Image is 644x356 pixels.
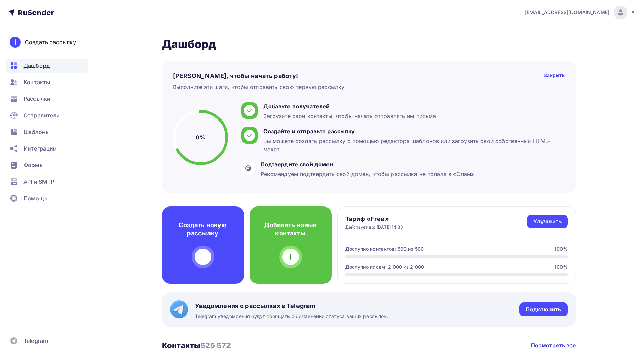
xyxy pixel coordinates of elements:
[173,72,299,80] h4: [PERSON_NAME], чтобы начать работу!
[173,221,233,238] h4: Создать новую рассылку
[345,246,424,252] div: Доступно контактов: 500 из 500
[525,9,609,16] span: [EMAIL_ADDRESS][DOMAIN_NAME]
[162,340,231,350] h3: Контакты
[526,306,561,314] div: Подключить
[173,83,345,91] div: Выполните эти шаги, чтобы отправить свою первую рассылку
[23,95,50,103] span: Рассылки
[23,128,50,136] span: Шаблоны
[261,170,475,178] div: Рекомендуем подтвердить свой домен, чтобы рассылка не попала в «Спам»
[195,302,388,310] span: Уведомления о рассылках в Telegram
[533,218,562,225] div: Улучшить
[525,6,636,19] a: [EMAIL_ADDRESS][DOMAIN_NAME]
[345,224,403,230] div: Действует до: [DATE] 14:33
[23,61,50,70] span: Дашборд
[345,263,424,270] div: Доступно писем: 2 000 из 2 000
[6,125,88,139] a: Шаблоны
[261,221,321,238] h4: Добавить новые контакты
[196,133,205,142] h5: 0%
[25,38,76,46] div: Создать рассылку
[6,158,88,172] a: Формы
[6,75,88,89] a: Контакты
[261,160,475,169] div: Подтвердите свой домен
[345,215,403,223] h4: Тариф «Free»
[263,137,562,153] div: Вы можете создать рассылку с помощью редактора шаблонов или загрузить свой собственный HTML-макет
[263,102,436,110] div: Добавьте получателей
[6,59,88,73] a: Дашборд
[531,341,576,349] a: Посмотреть все
[23,337,48,345] span: Telegram
[23,177,54,186] span: API и SMTP
[23,194,47,202] span: Помощь
[544,72,565,80] div: Закрыть
[6,92,88,106] a: Рассылки
[23,161,44,169] span: Формы
[263,112,436,120] div: Загрузите свои контакты, чтобы начать отправлять им письма
[263,127,562,135] div: Создайте и отправьте рассылку
[23,111,60,119] span: Отправители
[554,246,568,252] div: 100%
[6,108,88,122] a: Отправители
[162,37,576,51] h2: Дашборд
[195,313,388,320] span: Telegram уведомления будут сообщать об изменении статуса ваших рассылок.
[201,341,231,350] span: 525 572
[554,263,568,270] div: 100%
[23,144,57,153] span: Интеграции
[23,78,50,86] span: Контакты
